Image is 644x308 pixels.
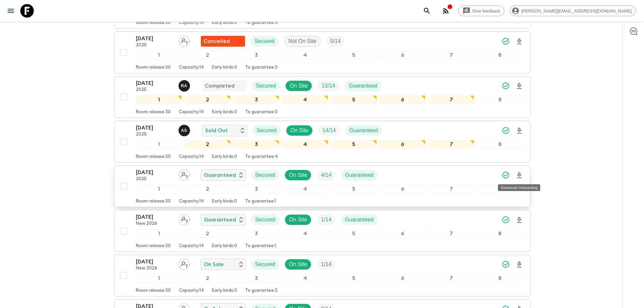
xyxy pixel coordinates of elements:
[256,82,276,90] p: Secured
[380,229,426,238] div: 6
[380,51,426,60] div: 6
[285,214,311,225] div: On Site
[510,5,636,16] div: [PERSON_NAME][EMAIL_ADDRESS][DOMAIN_NAME]
[136,95,182,104] div: 1
[233,51,279,60] div: 3
[136,79,173,87] p: [DATE]
[515,82,523,90] svg: Download Onboarding
[255,171,276,179] p: Secured
[428,95,474,104] div: 7
[136,258,173,266] p: [DATE]
[185,51,231,60] div: 2
[251,214,280,225] div: Secured
[136,168,173,176] p: [DATE]
[477,274,523,283] div: 8
[205,82,235,90] p: Completed
[178,127,191,132] span: Agnis Sirmais
[245,199,276,204] p: To guarantee: 1
[136,176,173,182] p: 2025
[285,80,312,91] div: On Site
[380,140,426,149] div: 6
[331,95,377,104] div: 5
[477,229,523,238] div: 8
[502,171,510,179] svg: Synced Successfully
[282,274,328,283] div: 4
[204,37,230,45] p: Cancelled
[317,214,335,225] div: Trip Fill
[331,140,377,149] div: 5
[204,260,224,268] p: On Sale
[205,126,228,135] p: Sold Out
[498,184,540,191] div: Download Onboarding
[290,82,308,90] p: On Site
[136,124,173,132] p: [DATE]
[321,260,331,268] p: 1 / 14
[284,36,321,47] div: Not On Site
[233,140,279,149] div: 3
[515,216,523,224] svg: Download Onboarding
[136,274,182,283] div: 1
[178,171,190,177] span: Assign pack leader
[331,274,377,283] div: 5
[458,5,504,16] a: Give feedback
[251,259,280,270] div: Secured
[136,51,182,60] div: 1
[282,229,328,238] div: 4
[502,37,510,45] svg: Synced Successfully
[204,216,236,224] p: Guaranteed
[282,140,328,149] div: 4
[255,37,275,45] p: Secured
[380,185,426,193] div: 6
[245,20,278,26] p: To guarantee: 4
[428,185,474,193] div: 7
[136,229,182,238] div: 1
[331,185,377,193] div: 5
[185,95,231,104] div: 2
[136,140,182,149] div: 1
[136,20,171,26] p: Room release: 30
[245,65,278,70] p: To guarantee: 3
[252,80,280,91] div: Secured
[136,199,171,204] p: Room release: 30
[331,229,377,238] div: 5
[321,82,335,90] p: 13 / 14
[179,154,204,160] p: Capacity: 14
[345,216,374,224] p: Guaranteed
[290,126,308,135] p: On Site
[317,259,335,270] div: Trip Fill
[317,170,335,181] div: Trip Fill
[185,140,231,149] div: 2
[428,140,474,149] div: 7
[515,38,523,46] svg: Download Onboarding
[257,126,277,135] p: Secured
[212,20,237,26] p: Early birds: 0
[185,185,231,193] div: 2
[350,126,378,135] p: Guaranteed
[318,125,340,136] div: Trip Fill
[178,125,191,136] button: AS
[345,171,374,179] p: Guaranteed
[212,199,237,204] p: Early birds: 0
[136,185,182,193] div: 1
[502,126,510,135] svg: Synced Successfully
[233,274,279,283] div: 3
[136,243,171,249] p: Room release: 30
[179,243,204,249] p: Capacity: 14
[136,34,173,43] p: [DATE]
[136,154,171,160] p: Room release: 30
[245,110,278,115] p: To guarantee: 0
[233,229,279,238] div: 3
[245,154,278,160] p: To guarantee: 4
[179,20,204,26] p: Capacity: 14
[212,65,237,70] p: Early birds: 0
[286,125,313,136] div: On Site
[420,4,434,18] button: search adventures
[255,216,276,224] p: Secured
[212,110,237,115] p: Early birds: 0
[502,82,510,90] svg: Synced Successfully
[321,171,331,179] p: 4 / 14
[428,274,474,283] div: 7
[245,288,278,293] p: To guarantee: 3
[282,185,328,193] div: 4
[349,82,378,90] p: Guaranteed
